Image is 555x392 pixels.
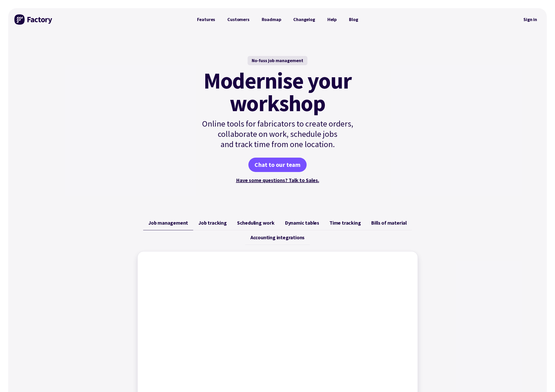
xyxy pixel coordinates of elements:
[371,220,407,226] span: Bills of material
[256,14,287,25] a: Roadmap
[520,14,541,25] a: Sign in
[329,220,361,226] span: Time tracking
[520,14,541,25] nav: Secondary Navigation
[285,220,319,226] span: Dynamic tables
[287,14,321,25] a: Changelog
[250,234,305,241] span: Accounting integrations
[203,69,352,114] mark: Modernise your workshop
[248,158,307,172] a: Chat to our team
[221,14,255,25] a: Customers
[321,14,343,25] a: Help
[191,14,364,25] nav: Primary Navigation
[237,220,275,226] span: Scheduling work
[236,177,319,183] a: Have some questions? Talk to Sales.
[148,220,188,226] span: Job management
[14,14,53,25] img: Factory
[191,119,364,149] p: Online tools for fabricators to create orders, collaborate on work, schedule jobs and track time ...
[343,14,364,25] a: Blog
[191,14,221,25] a: Features
[198,220,227,226] span: Job tracking
[248,56,307,65] div: No-fuss job management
